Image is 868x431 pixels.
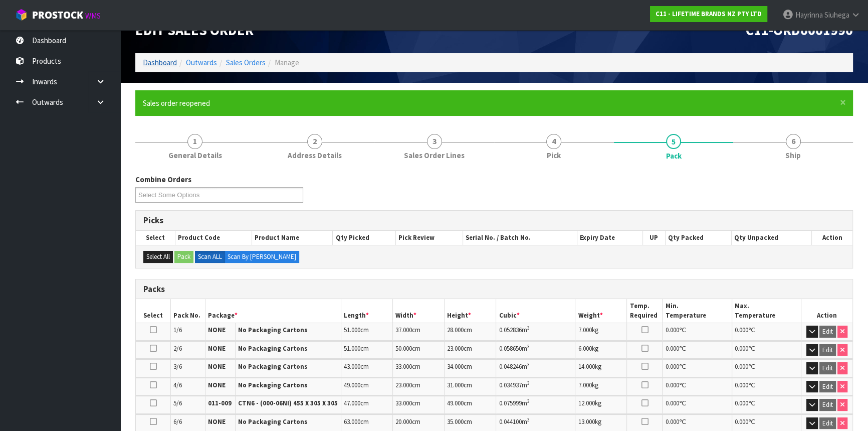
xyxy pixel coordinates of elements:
[575,323,627,341] td: kg
[344,417,360,426] span: 63.000
[819,417,836,429] button: Edit
[546,134,561,149] span: 4
[393,378,445,395] td: cm
[393,299,445,323] th: Width
[135,174,191,185] label: Combine Orders
[547,150,561,161] span: Pick
[447,362,464,371] span: 34.000
[85,11,101,21] small: WMS
[801,299,852,323] th: Action
[445,341,496,359] td: cm
[447,344,464,353] span: 23.000
[174,251,193,263] button: Pack
[650,6,767,22] a: C11 - LIFETIME BRANDS NZ PTY LTD
[238,417,307,426] strong: No Packaging Cartons
[811,231,852,245] th: Action
[527,325,529,331] sup: 3
[208,381,226,389] strong: NONE
[642,231,665,245] th: UP
[447,417,464,426] span: 35.000
[341,323,393,341] td: cm
[173,344,182,353] span: 2/6
[395,417,412,426] span: 20.000
[170,299,205,323] th: Pack No.
[395,381,412,389] span: 23.000
[735,344,748,353] span: 0.000
[496,341,575,359] td: m
[735,399,748,407] span: 0.000
[238,326,307,334] strong: No Packaging Cartons
[173,326,182,334] span: 1/6
[732,378,801,395] td: ℃
[393,341,445,359] td: cm
[208,344,226,353] strong: NONE
[173,417,182,426] span: 6/6
[819,381,836,393] button: Edit
[341,396,393,413] td: cm
[732,396,801,413] td: ℃
[344,362,360,371] span: 43.000
[665,344,679,353] span: 0.000
[665,362,679,371] span: 0.000
[666,151,682,161] span: Pack
[173,381,182,389] span: 4/6
[445,299,496,323] th: Height
[499,362,521,371] span: 0.048246
[496,378,575,395] td: m
[496,323,575,341] td: m
[527,398,529,404] sup: 3
[205,299,341,323] th: Package
[499,344,521,353] span: 0.058650
[445,378,496,395] td: cm
[665,231,731,245] th: Qty Packed
[496,396,575,413] td: m
[732,341,801,359] td: ℃
[173,399,182,407] span: 5/6
[396,231,463,245] th: Pick Review
[663,396,732,413] td: ℃
[173,362,182,371] span: 3/6
[627,299,663,323] th: Temp. Required
[578,326,591,334] span: 7.000
[735,381,748,389] span: 0.000
[445,396,496,413] td: cm
[735,326,748,334] span: 0.000
[447,326,464,334] span: 28.000
[663,299,732,323] th: Min. Temperature
[143,284,845,294] h3: Packs
[840,95,846,109] span: ×
[404,150,465,161] span: Sales Order Lines
[795,10,823,20] span: Hayrinna
[496,359,575,377] td: m
[393,323,445,341] td: cm
[238,362,307,371] strong: No Packaging Cartons
[819,326,836,338] button: Edit
[578,344,591,353] span: 6.000
[786,134,801,149] span: 6
[575,378,627,395] td: kg
[143,251,173,263] button: Select All
[445,323,496,341] td: cm
[463,231,577,245] th: Serial No. / Batch No.
[496,299,575,323] th: Cubic
[238,381,307,389] strong: No Packaging Cartons
[393,396,445,413] td: cm
[195,251,225,263] label: Scan ALL
[527,361,529,368] sup: 3
[575,299,627,323] th: Weight
[395,362,412,371] span: 33.000
[499,381,521,389] span: 0.034937
[447,399,464,407] span: 49.000
[208,362,226,371] strong: NONE
[136,231,175,245] th: Select
[208,417,226,426] strong: NONE
[732,323,801,341] td: ℃
[143,98,210,108] span: Sales order reopened
[208,399,232,407] strong: 011-009
[735,417,748,426] span: 0.000
[663,323,732,341] td: ℃
[187,134,202,149] span: 1
[238,399,338,407] strong: CTN6 - (000-06NI) 455 X 305 X 305
[333,231,396,245] th: Qty Picked
[785,150,801,161] span: Ship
